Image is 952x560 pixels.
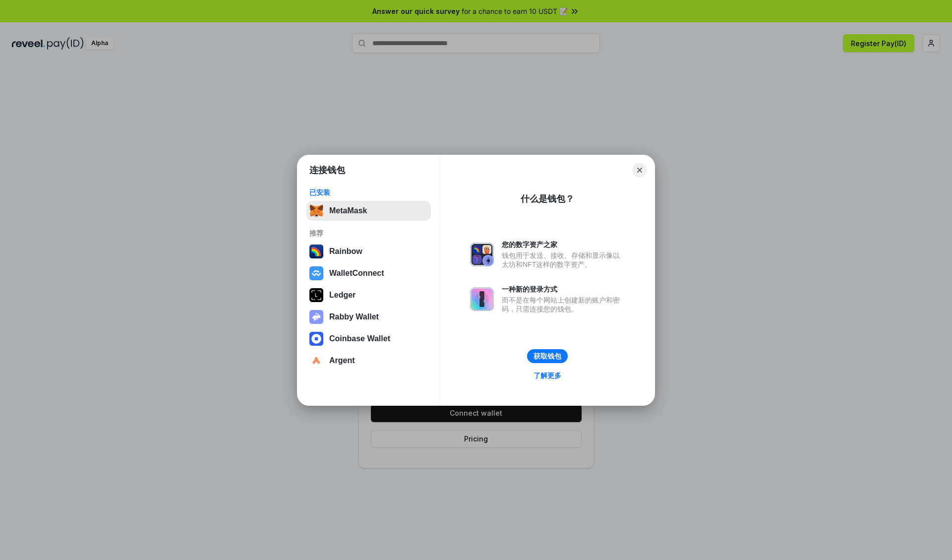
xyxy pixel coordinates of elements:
[329,356,355,365] div: Argent
[306,201,431,221] button: MetaMask
[329,247,362,256] div: Rainbow
[470,287,494,311] img: svg+xml,%3Csvg%20xmlns%3D%22http%3A%2F%2Fwww.w3.org%2F2000%2Fsvg%22%20fill%3D%22none%22%20viewBox...
[309,229,428,238] div: 推荐
[502,285,625,294] div: 一种新的登录方式
[306,242,431,261] button: Rainbow
[309,310,323,324] img: svg+xml,%3Csvg%20xmlns%3D%22http%3A%2F%2Fwww.w3.org%2F2000%2Fsvg%22%20fill%3D%22none%22%20viewBox...
[329,334,390,343] div: Coinbase Wallet
[528,369,567,382] a: 了解更多
[306,329,431,349] button: Coinbase Wallet
[329,269,384,278] div: WalletConnect
[309,245,323,258] img: svg+xml,%3Csvg%20width%3D%22120%22%20height%3D%22120%22%20viewBox%3D%220%200%20120%20120%22%20fil...
[306,285,431,305] button: Ledger
[502,240,625,249] div: 您的数字资产之家
[502,296,625,313] div: 而不是在每个网站上创建新的账户和密码，只需连接您的钱包。
[521,193,574,205] div: 什么是钱包？
[309,266,323,280] img: svg+xml,%3Csvg%20width%3D%2228%22%20height%3D%2228%22%20viewBox%3D%220%200%2028%2028%22%20fill%3D...
[309,188,428,197] div: 已安装
[527,349,568,363] button: 获取钱包
[309,354,323,368] img: svg+xml,%3Csvg%20width%3D%2228%22%20height%3D%2228%22%20viewBox%3D%220%200%2028%2028%22%20fill%3D...
[534,371,561,380] div: 了解更多
[470,243,494,266] img: svg+xml,%3Csvg%20xmlns%3D%22http%3A%2F%2Fwww.w3.org%2F2000%2Fsvg%22%20fill%3D%22none%22%20viewBox...
[633,163,647,177] button: Close
[306,307,431,327] button: Rabby Wallet
[329,206,367,215] div: MetaMask
[306,351,431,371] button: Argent
[309,164,345,176] h1: 连接钱包
[309,288,323,302] img: svg+xml,%3Csvg%20xmlns%3D%22http%3A%2F%2Fwww.w3.org%2F2000%2Fsvg%22%20width%3D%2228%22%20height%3...
[309,332,323,346] img: svg+xml,%3Csvg%20width%3D%2228%22%20height%3D%2228%22%20viewBox%3D%220%200%2028%2028%22%20fill%3D...
[329,291,356,300] div: Ledger
[306,263,431,283] button: WalletConnect
[534,352,561,361] div: 获取钱包
[502,251,625,269] div: 钱包用于发送、接收、存储和显示像以太坊和NFT这样的数字资产。
[309,204,323,218] img: svg+xml,%3Csvg%20fill%3D%22none%22%20height%3D%2233%22%20viewBox%3D%220%200%2035%2033%22%20width%...
[329,312,379,321] div: Rabby Wallet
